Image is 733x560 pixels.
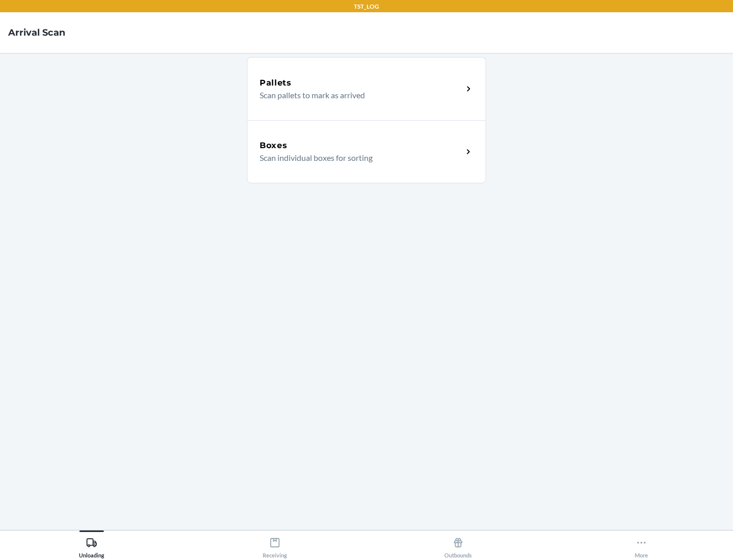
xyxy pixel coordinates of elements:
h5: Boxes [260,139,288,152]
a: BoxesScan individual boxes for sorting [247,120,486,183]
button: Outbounds [366,530,550,558]
div: Unloading [79,533,104,558]
p: TST_LOG [354,2,379,11]
button: Receiving [183,530,366,558]
h4: Arrival Scan [8,26,65,39]
div: Outbounds [444,533,472,558]
div: More [635,533,648,558]
button: More [550,530,733,558]
p: Scan pallets to mark as arrived [260,89,455,101]
h5: Pallets [260,77,292,89]
div: Receiving [263,533,287,558]
a: PalletsScan pallets to mark as arrived [247,57,486,120]
p: Scan individual boxes for sorting [260,152,455,164]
